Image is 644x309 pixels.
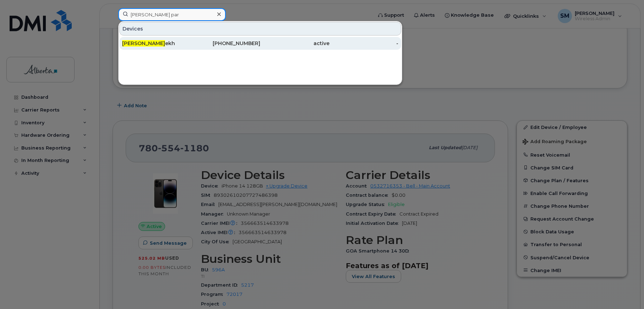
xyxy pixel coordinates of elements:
[191,40,261,47] div: [PHONE_NUMBER]
[119,22,401,36] div: Devices
[122,40,191,47] div: ekh
[118,8,226,21] input: Find something...
[122,40,165,47] span: [PERSON_NAME]
[329,40,399,47] div: -
[119,37,401,50] a: [PERSON_NAME]ekh[PHONE_NUMBER]active-
[260,40,329,47] div: active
